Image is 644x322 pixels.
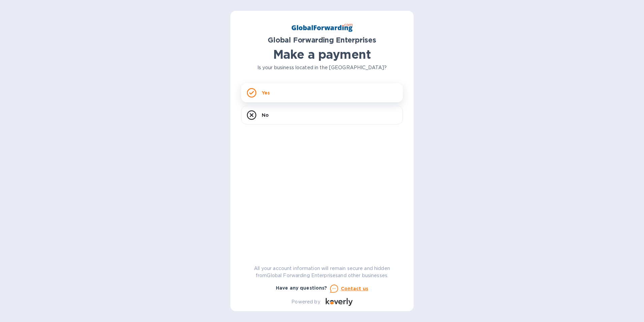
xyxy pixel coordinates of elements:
[241,47,403,61] h1: Make a payment
[262,89,270,96] p: Yes
[262,112,269,118] p: No
[291,298,320,305] p: Powered by
[276,285,327,291] b: Have any questions?
[241,265,403,279] p: All your account information will remain secure and hidden from Global Forwarding Enterprises and...
[241,64,403,71] p: Is your business located in the [GEOGRAPHIC_DATA]?
[341,286,368,291] u: Contact us
[268,36,376,44] b: Global Forwarding Enterprises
